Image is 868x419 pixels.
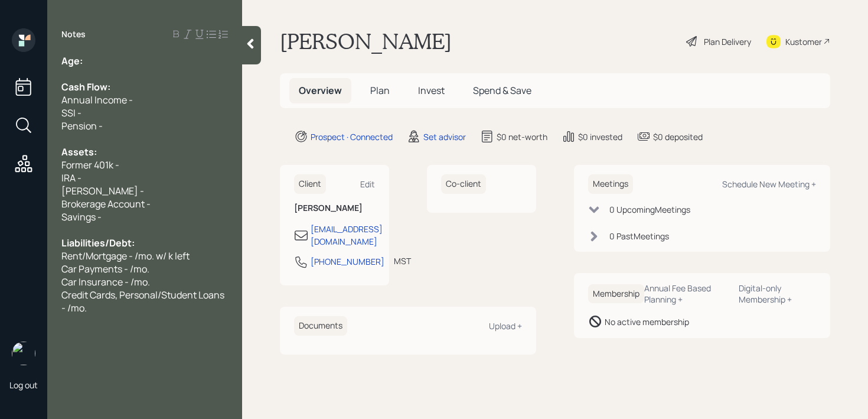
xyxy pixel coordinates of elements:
span: Savings - [61,210,102,223]
div: Schedule New Meeting + [722,178,816,190]
span: Car Insurance - /mo. [61,275,150,288]
span: Former 401k - [61,158,119,171]
span: Cash Flow: [61,80,110,93]
div: 0 Upcoming Meeting s [609,203,690,216]
label: Notes [61,28,86,40]
div: $0 net-worth [497,131,547,143]
h6: Membership [588,284,644,304]
span: Assets: [61,145,97,158]
span: Age: [61,54,83,67]
div: Set advisor [423,131,466,143]
div: Kustomer [785,35,822,48]
div: Log out [9,379,38,391]
div: No active membership [605,316,689,328]
div: Plan Delivery [704,35,751,48]
div: Prospect · Connected [311,131,393,143]
div: Digital-only Membership + [739,282,816,305]
img: retirable_logo.png [12,342,35,365]
span: Invest [418,84,445,97]
span: Overview [299,84,342,97]
div: [PHONE_NUMBER] [311,255,384,268]
span: Pension - [61,119,103,132]
div: Edit [360,178,375,190]
h1: [PERSON_NAME] [280,28,452,54]
span: Plan [370,84,390,97]
div: Upload + [489,320,522,332]
h6: Meetings [588,174,633,194]
span: Liabilities/Debt: [61,236,135,249]
span: Credit Cards, Personal/Student Loans - /mo. [61,288,226,314]
h6: Client [294,174,326,194]
span: Annual Income - [61,93,133,106]
div: [EMAIL_ADDRESS][DOMAIN_NAME] [311,223,383,248]
span: Brokerage Account - [61,197,151,210]
div: $0 invested [578,131,622,143]
div: MST [394,255,411,267]
div: $0 deposited [653,131,703,143]
h6: Documents [294,316,347,336]
span: SSI - [61,106,81,119]
div: Annual Fee Based Planning + [644,282,729,305]
span: Spend & Save [473,84,531,97]
div: 0 Past Meeting s [609,230,669,242]
span: IRA - [61,171,81,184]
span: Car Payments - /mo. [61,262,149,275]
span: [PERSON_NAME] - [61,184,144,197]
span: Rent/Mortgage - /mo. w/ k left [61,249,190,262]
h6: Co-client [441,174,486,194]
h6: [PERSON_NAME] [294,203,375,213]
